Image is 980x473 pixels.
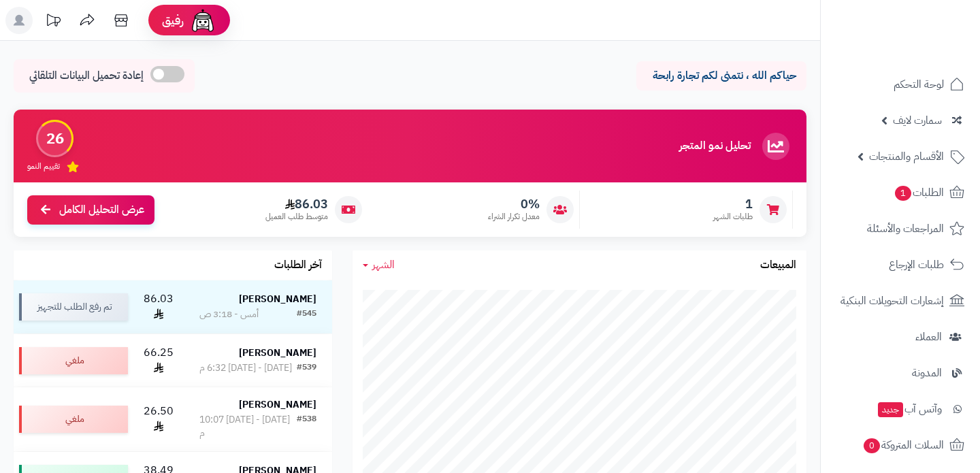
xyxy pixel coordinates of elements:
[867,219,944,238] span: المراجعات والأسئلة
[372,257,395,273] span: الشهر
[760,259,796,272] h3: المبيعات
[894,183,944,202] span: الطلبات
[679,140,751,152] h3: تحليل نمو المتجر
[19,293,128,321] div: تم رفع الطلب للتجهيز
[162,12,184,29] span: رفيق
[877,399,942,419] span: وآتس آب
[239,346,316,360] strong: [PERSON_NAME]
[829,429,972,461] a: السلات المتروكة0
[893,111,942,130] span: سمارت لايف
[894,75,944,94] span: لوحة التحكم
[29,68,144,84] span: إعادة تحميل البيانات التلقائي
[363,257,395,273] a: الشهر
[713,197,753,212] span: 1
[199,361,292,375] div: [DATE] - [DATE] 6:32 م
[829,393,972,425] a: وآتس آبجديد
[829,68,972,101] a: لوحة التحكم
[19,347,128,374] div: ملغي
[199,413,297,440] div: [DATE] - [DATE] 10:07 م
[265,211,328,223] span: متوسط طلب العميل
[829,321,972,353] a: العملاء
[297,361,316,375] div: #539
[912,363,942,382] span: المدونة
[840,291,944,310] span: إشعارات التحويلات البنكية
[647,68,796,84] p: حياكم الله ، نتمنى لكم تجارة رابحة
[488,197,540,212] span: 0%
[239,397,316,412] strong: [PERSON_NAME]
[36,7,70,37] a: تحديثات المنصة
[878,402,903,417] span: جديد
[488,211,540,223] span: معدل تكرار الشراء
[829,357,972,389] a: المدونة
[27,195,154,225] a: عرض التحليل الكامل
[713,211,753,223] span: طلبات الشهر
[239,292,316,306] strong: [PERSON_NAME]
[864,438,880,453] span: 0
[265,197,328,212] span: 86.03
[297,413,316,440] div: #538
[19,406,128,433] div: ملغي
[297,308,316,321] div: #545
[829,212,972,245] a: المراجعات والأسئلة
[274,259,322,272] h3: آخر الطلبات
[889,255,944,274] span: طلبات الإرجاع
[59,202,144,218] span: عرض التحليل الكامل
[869,147,944,166] span: الأقسام والمنتجات
[133,334,184,387] td: 66.25
[189,7,216,34] img: ai-face.png
[133,280,184,333] td: 86.03
[887,10,967,39] img: logo-2.png
[829,248,972,281] a: طلبات الإرجاع
[829,176,972,209] a: الطلبات1
[895,186,911,201] span: 1
[915,327,942,346] span: العملاء
[829,284,972,317] a: إشعارات التحويلات البنكية
[133,387,184,451] td: 26.50
[862,436,944,455] span: السلات المتروكة
[27,161,60,172] span: تقييم النمو
[199,308,259,321] div: أمس - 3:18 ص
